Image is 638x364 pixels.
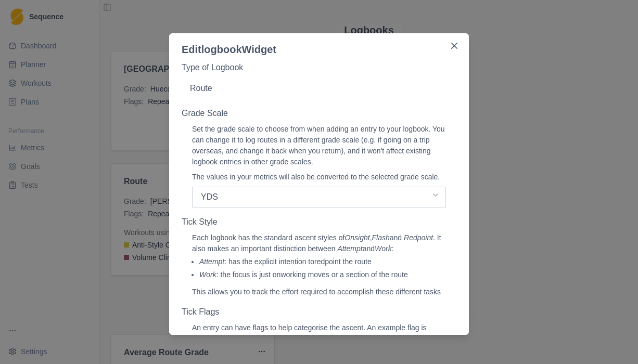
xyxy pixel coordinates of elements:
p: Each logbook has the standard ascent styles of , and . It also makes an important distinction bet... [192,232,446,254]
label: Tick Style [182,216,450,228]
button: Close [446,37,463,54]
em: Flash [372,233,390,242]
header: Edit logbook Widget [169,33,469,57]
em: Work [375,244,392,253]
p: Set the grade scale to choose from when adding an entry to your logbook. You can change it to log... [192,124,446,167]
label: Tick Flags [182,306,450,318]
label: Grade Scale [182,107,450,120]
p: Route [190,82,448,95]
li: : the focus is just on working moves or a section of the route [199,269,446,280]
p: The values in your metrics will also be converted to the selected grade scale. [192,167,446,183]
li: : has the explicit intention to redpoint the route [199,256,446,267]
em: Onsight [344,233,369,242]
em: Attempt [337,244,362,253]
em: Attempt [199,257,224,266]
label: Type of Logbook [182,61,450,74]
p: This allows you to track the effort required to accomplish these different tasks [192,282,446,297]
em: Redpoint [404,233,433,242]
em: Work [199,270,216,279]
